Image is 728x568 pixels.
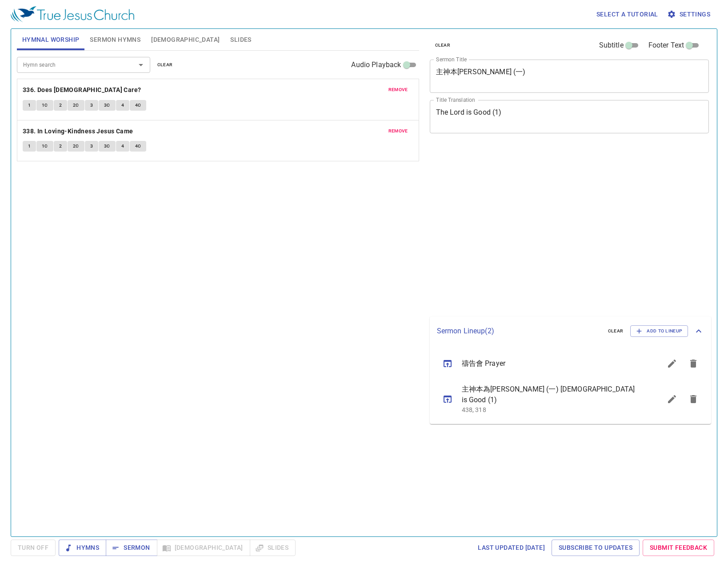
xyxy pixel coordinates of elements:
[90,142,93,150] span: 3
[608,327,624,335] span: clear
[23,126,133,137] b: 338. In Loving-Kindness Jesus Came
[113,542,150,553] span: Sermon
[430,316,712,346] div: Sermon Lineup(2)clearAdd to Lineup
[68,141,84,152] button: 2C
[23,84,141,96] b: 336. Does [DEMOGRAPHIC_DATA] Care?
[11,6,134,22] img: True Jesus Church
[603,326,629,336] button: clear
[28,142,31,150] span: 1
[104,142,110,150] span: 3C
[121,101,124,109] span: 4
[383,84,413,95] button: remove
[135,101,141,109] span: 4C
[42,101,48,109] span: 1C
[23,141,36,152] button: 1
[151,34,220,45] span: [DEMOGRAPHIC_DATA]
[559,542,632,553] span: Subscribe to Updates
[383,126,413,136] button: remove
[474,540,548,556] a: Last updated [DATE]
[593,6,662,23] button: Select a tutorial
[121,142,124,150] span: 4
[436,108,703,125] textarea: The Lord is Good (1)
[135,142,141,150] span: 4C
[426,143,654,313] iframe: from-child
[85,100,98,111] button: 3
[643,540,714,556] a: Submit Feedback
[116,141,129,152] button: 4
[130,141,147,152] button: 4C
[230,34,251,45] span: Slides
[650,542,707,553] span: Submit Feedback
[135,59,147,71] button: Open
[59,142,62,150] span: 2
[630,325,688,337] button: Add to Lineup
[99,141,116,152] button: 3C
[462,384,640,405] span: 主神本為[PERSON_NAME] (一) [DEMOGRAPHIC_DATA] is Good (1)
[462,358,640,369] span: 禱告會 Prayer
[388,86,408,94] span: remove
[437,326,601,336] p: Sermon Lineup ( 2 )
[430,40,456,51] button: clear
[152,60,178,70] button: clear
[23,126,135,137] button: 338. In Loving-Kindness Jesus Came
[66,542,99,553] span: Hymns
[130,100,147,111] button: 4C
[596,9,658,20] span: Select a tutorial
[23,84,143,96] button: 336. Does [DEMOGRAPHIC_DATA] Care?
[85,141,98,152] button: 3
[22,34,80,45] span: Hymnal Worship
[36,141,53,152] button: 1C
[665,6,714,23] button: Settings
[104,101,110,109] span: 3C
[73,101,79,109] span: 2C
[430,346,712,424] ul: sermon lineup list
[388,127,408,135] span: remove
[552,540,640,556] a: Subscribe to Updates
[54,100,67,111] button: 2
[462,405,640,414] p: 438, 318
[478,542,545,553] span: Last updated [DATE]
[157,61,173,69] span: clear
[90,34,140,45] span: Sermon Hymns
[36,100,53,111] button: 1C
[59,101,62,109] span: 2
[351,60,401,70] span: Audio Playback
[23,100,36,111] button: 1
[99,100,116,111] button: 3C
[636,327,682,335] span: Add to Lineup
[73,142,79,150] span: 2C
[90,101,93,109] span: 3
[54,141,67,152] button: 2
[116,100,129,111] button: 4
[42,142,48,150] span: 1C
[28,101,31,109] span: 1
[599,40,624,51] span: Subtitle
[435,41,451,49] span: clear
[68,100,84,111] button: 2C
[436,68,703,84] textarea: 主神本[PERSON_NAME] (一)
[669,9,710,20] span: Settings
[106,540,157,556] button: Sermon
[59,540,106,556] button: Hymns
[648,40,684,51] span: Footer Text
